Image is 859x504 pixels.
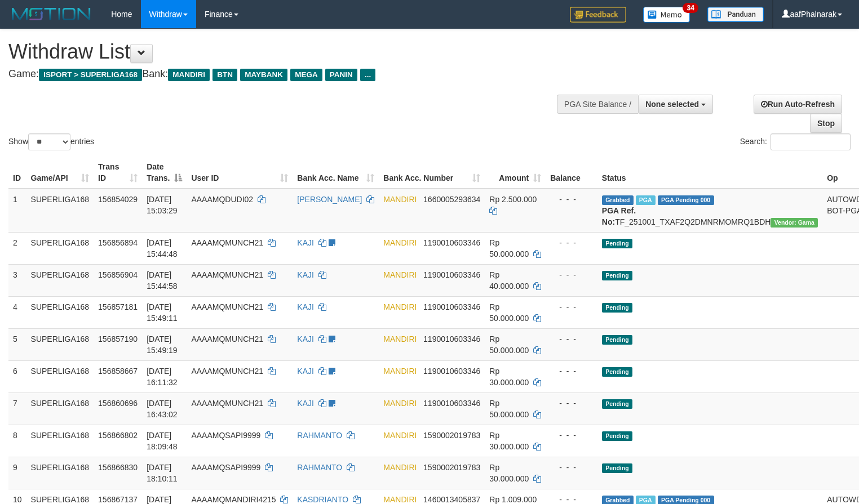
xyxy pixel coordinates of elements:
[383,334,417,344] span: MANDIRI
[550,430,593,441] div: - - -
[570,7,626,23] img: Feedback.jpg
[383,270,417,279] span: MANDIRI
[297,463,342,472] a: RAHMANTO
[489,463,529,483] span: Rp 30.000.000
[191,399,263,408] span: AAAAMQMUNCH21
[550,333,593,345] div: - - -
[297,431,342,440] a: RAHMANTO
[423,334,480,344] span: Copy 1190010603346 to clipboard
[26,328,94,360] td: SUPERLIGA168
[8,393,26,425] td: 7
[8,157,26,189] th: ID
[191,302,263,311] span: AAAAMQMUNCH21
[297,238,314,247] a: KAJI
[8,296,26,328] td: 4
[290,69,322,81] span: MEGA
[297,399,314,408] a: KAJI
[602,431,632,441] span: Pending
[602,303,632,313] span: Pending
[602,399,632,409] span: Pending
[293,157,379,189] th: Bank Acc. Name: activate to sort column ascending
[383,302,417,311] span: MANDIRI
[98,495,138,504] span: 156867137
[636,195,656,205] span: Marked by aafsoycanthlai
[8,69,561,80] h4: Game: Bank:
[26,157,94,189] th: Game/API: activate to sort column ascending
[383,431,417,440] span: MANDIRI
[360,69,375,81] span: ...
[147,270,178,291] span: [DATE] 15:44:58
[297,270,314,279] a: KAJI
[191,367,263,376] span: AAAAMQMUNCH21
[489,334,529,355] span: Rp 50.000.000
[645,100,699,109] span: None selected
[212,69,237,81] span: BTN
[597,189,822,233] td: TF_251001_TXAF2Q2DMNRMOMRQ1BDH
[550,237,593,248] div: - - -
[147,195,178,215] span: [DATE] 15:03:29
[383,367,417,376] span: MANDIRI
[489,367,529,387] span: Rp 30.000.000
[8,328,26,360] td: 5
[550,398,593,409] div: - - -
[8,41,561,63] h1: Withdraw List
[98,463,138,472] span: 156866830
[771,133,851,150] input: Search:
[489,495,537,504] span: Rp 1.009.000
[754,95,842,114] a: Run Auto-Refresh
[771,218,818,228] span: Vendor URL: https://trx31.1velocity.biz
[297,367,314,376] a: KAJI
[147,431,178,451] span: [DATE] 18:09:48
[550,365,593,377] div: - - -
[602,367,632,377] span: Pending
[26,360,94,393] td: SUPERLIGA168
[485,157,546,189] th: Amount: activate to sort column ascending
[8,232,26,264] td: 2
[489,238,529,258] span: Rp 50.000.000
[297,302,314,311] a: KAJI
[26,189,94,233] td: SUPERLIGA168
[191,495,276,504] span: AAAAMQMANDIRI4215
[383,238,417,247] span: MANDIRI
[191,431,260,440] span: AAAAMQSAPI9999
[98,302,138,311] span: 156857181
[191,270,263,279] span: AAAAMQMUNCH21
[191,463,260,472] span: AAAAMQSAPI9999
[383,399,417,408] span: MANDIRI
[489,431,529,451] span: Rp 30.000.000
[26,264,94,296] td: SUPERLIGA168
[546,157,597,189] th: Balance
[8,189,26,233] td: 1
[26,425,94,457] td: SUPERLIGA168
[489,399,529,419] span: Rp 50.000.000
[602,271,632,280] span: Pending
[8,6,94,23] img: MOTION_logo.png
[602,463,632,473] span: Pending
[8,360,26,393] td: 6
[98,399,138,408] span: 156860696
[423,302,480,311] span: Copy 1190010603346 to clipboard
[191,195,253,204] span: AAAAMQDUDI02
[550,194,593,205] div: - - -
[383,495,417,504] span: MANDIRI
[94,157,142,189] th: Trans ID: activate to sort column ascending
[98,367,138,376] span: 156858667
[98,431,138,440] span: 156866802
[423,495,480,504] span: Copy 1460013405837 to clipboard
[638,95,713,114] button: None selected
[325,69,357,81] span: PANIN
[602,206,636,226] b: PGA Ref. No:
[740,133,851,150] label: Search:
[8,425,26,457] td: 8
[489,195,537,204] span: Rp 2.500.000
[423,463,480,472] span: Copy 1590002019783 to clipboard
[98,334,138,344] span: 156857190
[550,301,593,313] div: - - -
[26,457,94,489] td: SUPERLIGA168
[379,157,485,189] th: Bank Acc. Number: activate to sort column ascending
[423,367,480,376] span: Copy 1190010603346 to clipboard
[147,334,178,355] span: [DATE] 15:49:19
[550,269,593,280] div: - - -
[423,238,480,247] span: Copy 1190010603346 to clipboard
[423,399,480,408] span: Copy 1190010603346 to clipboard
